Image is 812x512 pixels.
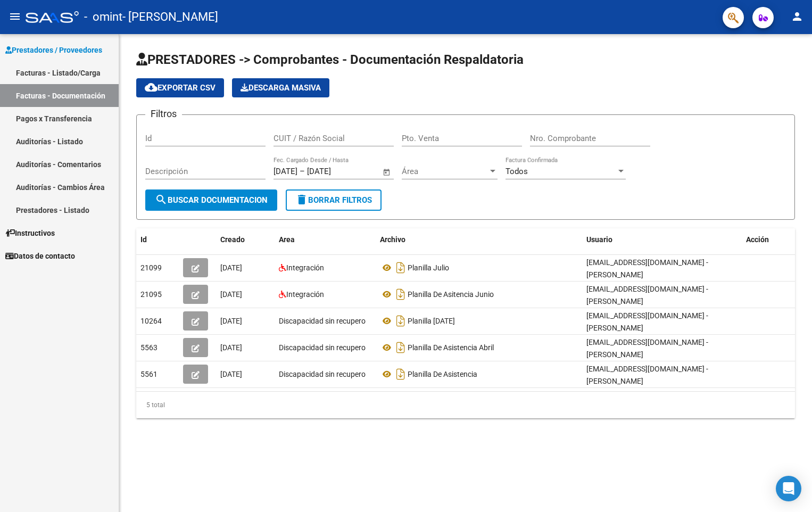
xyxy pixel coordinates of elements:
[586,311,708,332] span: [EMAIL_ADDRESS][DOMAIN_NAME] - [PERSON_NAME]
[136,78,224,97] button: Exportar CSV
[394,259,408,276] i: Descargar documento
[295,195,372,205] span: Borrar Filtros
[402,167,488,176] span: Área
[140,263,162,272] span: 21099
[145,106,182,121] h3: Filtros
[791,10,803,23] mat-icon: person
[286,290,324,299] span: Integración
[376,228,582,251] datatable-header-cell: Archivo
[140,290,162,299] span: 21095
[586,285,708,305] span: [EMAIL_ADDRESS][DOMAIN_NAME] - [PERSON_NAME]
[84,5,122,29] span: - omint
[232,78,329,97] app-download-masive: Descarga masiva de comprobantes (adjuntos)
[140,317,162,325] span: 10264
[136,228,179,251] datatable-header-cell: Id
[586,258,708,279] span: [EMAIL_ADDRESS][DOMAIN_NAME] - [PERSON_NAME]
[155,195,268,205] span: Buscar Documentacion
[279,343,366,352] span: Discapacidad sin recupero
[122,5,218,29] span: - [PERSON_NAME]
[241,83,321,93] span: Descarga Masiva
[586,365,708,385] span: [EMAIL_ADDRESS][DOMAIN_NAME] - [PERSON_NAME]
[582,228,742,251] datatable-header-cell: Usuario
[232,78,329,97] button: Descarga Masiva
[216,228,275,251] datatable-header-cell: Creado
[140,370,158,378] span: 5561
[145,83,216,93] span: Exportar CSV
[394,286,408,303] i: Descargar documento
[5,44,102,56] span: Prestadores / Proveedores
[394,339,408,356] i: Descargar documento
[220,290,242,299] span: [DATE]
[220,370,242,378] span: [DATE]
[136,52,524,67] span: PRESTADORES -> Comprobantes - Documentación Respaldatoria
[408,370,477,378] span: Planilla De Asistencia
[776,476,801,501] div: Open Intercom Messenger
[307,167,359,176] input: End date
[408,343,494,352] span: Planilla De Asistencia Abril
[145,189,277,211] button: Buscar Documentacion
[279,370,366,378] span: Discapacidad sin recupero
[5,227,55,239] span: Instructivos
[5,250,75,262] span: Datos de contacto
[394,366,408,383] i: Descargar documento
[279,317,366,325] span: Discapacidad sin recupero
[286,263,324,272] span: Integración
[279,235,295,244] span: Area
[408,317,455,325] span: Planilla [DATE]
[300,167,305,176] span: –
[136,392,795,418] div: 5 total
[140,343,158,352] span: 5563
[586,338,708,359] span: [EMAIL_ADDRESS][DOMAIN_NAME] - [PERSON_NAME]
[145,81,158,94] mat-icon: cloud_download
[275,228,376,251] datatable-header-cell: Area
[295,193,308,206] mat-icon: delete
[506,167,528,176] span: Todos
[380,235,405,244] span: Archivo
[220,235,245,244] span: Creado
[220,263,242,272] span: [DATE]
[586,235,612,244] span: Usuario
[408,290,494,299] span: Planilla De Asitencia Junio
[746,235,769,244] span: Acción
[220,317,242,325] span: [DATE]
[381,166,393,178] button: Open calendar
[220,343,242,352] span: [DATE]
[140,235,147,244] span: Id
[394,312,408,329] i: Descargar documento
[408,263,449,272] span: Planilla Julio
[274,167,297,176] input: Start date
[742,228,795,251] datatable-header-cell: Acción
[286,189,382,211] button: Borrar Filtros
[9,10,21,23] mat-icon: menu
[155,193,168,206] mat-icon: search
